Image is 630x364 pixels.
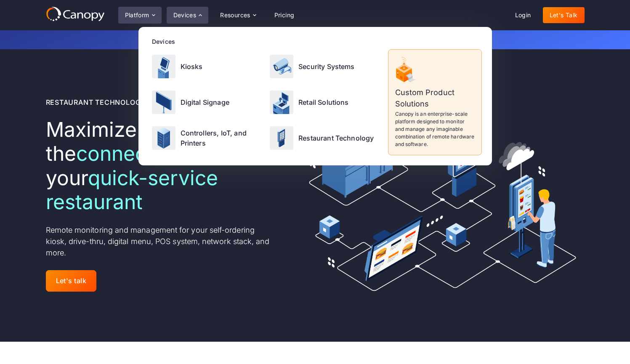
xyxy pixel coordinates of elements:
[167,7,209,24] div: Devices
[266,121,383,155] a: Restaurant Technology
[181,128,262,148] p: Controllers, IoT, and Printers
[46,270,97,292] a: Let's talk
[388,49,482,155] a: Custom Product SolutionsCanopy is an enterprise-scale platform designed to monitor and manage any...
[173,12,197,18] div: Devices
[298,61,355,72] p: Security Systems
[56,277,87,285] div: Let's talk
[268,7,301,23] a: Pricing
[46,97,146,107] div: Restaurant Technology
[298,133,374,143] p: Restaurant Technology
[46,224,274,258] p: Remote monitoring and management for your self-ordering kiosk, drive-thru, digital menu, POS syst...
[395,110,475,148] p: Canopy is an enterprise-scale platform designed to monitor and manage any imaginable combination ...
[76,141,225,166] em: connected tech
[266,85,383,119] a: Retail Solutions
[213,7,262,24] div: Resources
[125,12,149,18] div: Platform
[109,35,521,44] p: Get
[266,49,383,83] a: Security Systems
[149,49,265,83] a: Kiosks
[118,7,162,24] div: Platform
[220,12,250,18] div: Resources
[181,61,203,72] p: Kiosks
[138,27,492,165] nav: Devices
[149,85,265,119] a: Digital Signage
[298,97,349,107] p: Retail Solutions
[46,165,218,215] em: quick-service restaurant
[395,87,475,109] p: Custom Product Solutions
[508,7,538,23] a: Login
[181,97,229,107] p: Digital Signage
[543,7,585,23] a: Let's Talk
[46,117,274,214] h1: Maximize the value of the at your
[152,37,482,46] div: Devices
[149,121,265,155] a: Controllers, IoT, and Printers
